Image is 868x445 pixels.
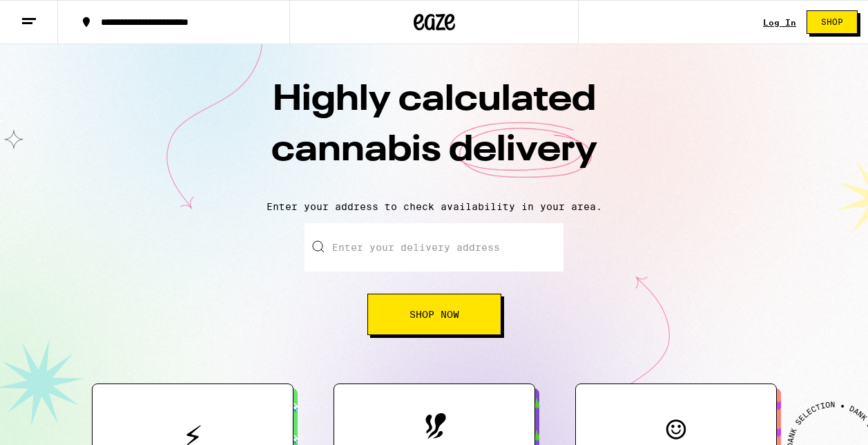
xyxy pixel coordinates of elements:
span: Shop Now [409,310,459,319]
button: Shop Now [367,294,501,335]
h1: Highly calculated cannabis delivery [193,75,676,190]
a: Log In [763,18,796,27]
a: Shop [796,10,868,34]
span: Shop [821,18,843,26]
input: Enter your delivery address [305,223,563,272]
button: Shop [807,10,858,34]
p: Enter your address to check availability in your area. [14,201,854,212]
